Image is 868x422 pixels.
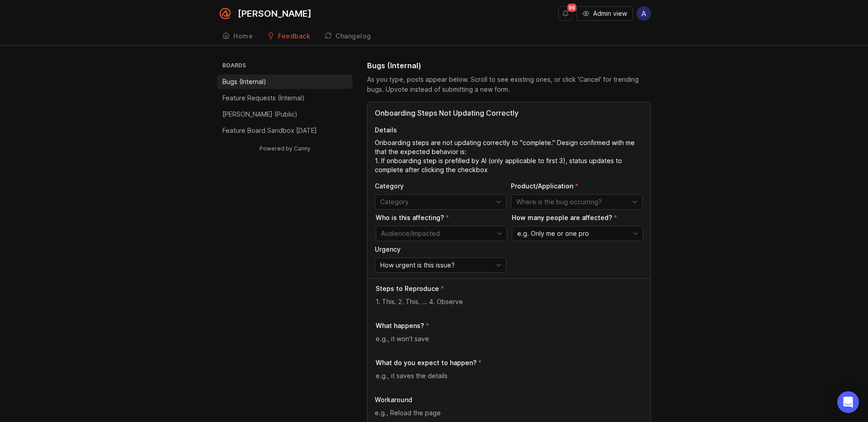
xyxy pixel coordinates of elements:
[258,143,312,154] a: Powered by Canny
[517,229,589,239] span: e.g. Only me or one pro
[593,9,627,18] span: Admin view
[375,395,643,404] p: Workaround
[558,6,573,21] button: Notifications
[837,391,859,413] div: Open Intercom Messenger
[627,198,642,206] svg: toggle icon
[367,60,421,71] h1: Bugs (Internal)
[376,321,424,330] p: What happens?
[233,33,253,39] div: Home
[222,77,266,86] p: Bugs (Internal)
[376,358,476,367] p: What do you expect to happen?
[380,197,491,207] input: Category
[217,91,353,105] a: Feature Requests (Internal)
[221,60,353,73] h3: Boards
[278,33,310,39] div: Feedback
[375,126,643,135] p: Details
[375,108,643,118] input: Title
[512,226,643,241] div: toggle menu
[375,258,506,273] div: toggle menu
[511,194,642,210] div: toggle menu
[375,194,506,210] div: toggle menu
[576,6,633,21] button: Admin view
[217,5,233,22] img: Smith.ai logo
[262,27,316,46] a: Feedback
[381,229,491,239] input: Audience/Impacted
[567,4,576,12] span: 99
[375,138,643,174] textarea: Details
[319,27,377,46] a: Changelog
[628,230,643,237] svg: toggle icon
[511,182,642,191] p: Product/Application
[491,198,506,206] svg: toggle icon
[222,94,305,103] p: Feature Requests (Internal)
[516,197,627,207] input: Where is the bug occurring?
[222,110,297,119] p: [PERSON_NAME] (Public)
[376,213,507,222] p: Who is this affecting?
[376,226,507,241] div: toggle menu
[238,9,311,18] div: [PERSON_NAME]
[492,230,507,237] svg: toggle icon
[217,75,353,89] a: Bugs (Internal)
[641,8,646,19] span: A
[375,182,506,191] p: Category
[335,33,371,39] div: Changelog
[217,107,353,122] a: [PERSON_NAME] (Public)
[217,27,258,46] a: Home
[376,284,439,293] p: Steps to Reproduce
[222,126,317,135] p: Feature Board Sandbox [DATE]
[380,260,455,270] span: How urgent is this issue?
[491,262,506,269] svg: toggle icon
[375,245,506,254] p: Urgency
[512,213,643,222] p: How many people are affected?
[637,6,651,21] button: A
[367,75,651,94] div: As you type, posts appear below. Scroll to see existing ones, or click 'Cancel' for trending bugs...
[217,123,353,138] a: Feature Board Sandbox [DATE]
